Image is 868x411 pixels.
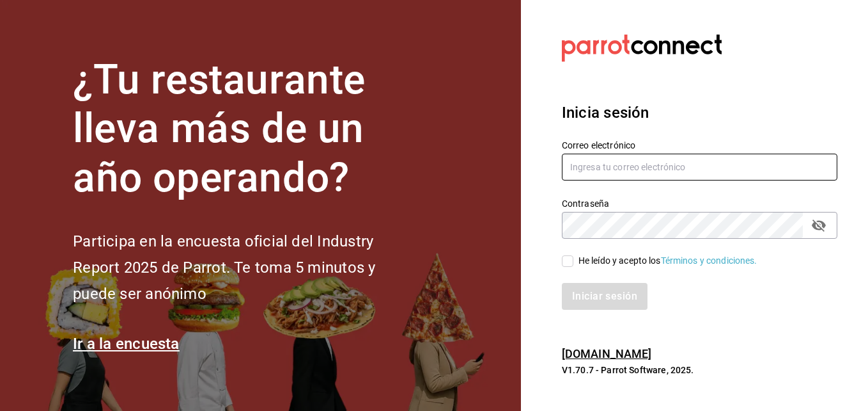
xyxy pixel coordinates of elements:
[562,101,837,124] h3: Inicia sesión
[562,198,837,207] label: Contraseña
[562,154,837,181] input: Ingresa tu correo electrónico
[808,214,830,236] button: passwordField
[578,254,757,268] div: He leído y acepto los
[562,347,652,360] a: [DOMAIN_NAME]
[562,140,837,149] label: Correo electrónico
[73,56,418,203] h1: ¿Tu restaurante lleva más de un año operando?
[73,335,180,353] a: Ir a la encuesta
[73,229,418,307] h2: Participa en la encuesta oficial del Industry Report 2025 de Parrot. Te toma 5 minutos y puede se...
[562,364,837,376] p: V1.70.7 - Parrot Software, 2025.
[661,255,757,266] a: Términos y condiciones.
